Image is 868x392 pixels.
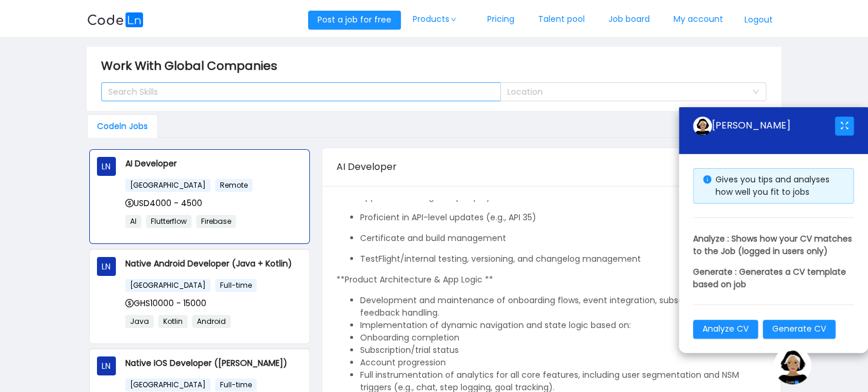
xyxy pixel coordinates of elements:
[158,315,187,328] span: Kotlin
[752,88,759,97] i: icon: down
[125,199,134,207] i: icon: dollar
[192,315,231,328] span: Android
[693,117,712,136] img: ground.ddcf5dcf.png
[215,179,252,192] span: Remote
[693,117,835,136] div: [PERSON_NAME]
[146,215,192,228] span: Flutterflow
[308,11,401,30] button: Post a job for free
[101,56,284,75] span: Work With Global Companies
[125,257,302,270] p: Native Android Developer (Java + Kotlin)
[102,257,111,276] span: LN
[87,114,158,138] div: Codeln Jobs
[360,294,767,319] li: Development and maintenance of onboarding flows, event integration, subscription gating, and feed...
[125,315,154,328] span: Java
[703,175,711,184] i: icon: info-circle
[360,211,767,224] p: Proficient in API-level updates (e.g., API 35)
[108,86,483,98] div: Search Skills
[125,378,210,391] span: [GEOGRAPHIC_DATA]
[360,253,767,265] p: TestFlight/internal testing, versioning, and changelog management
[125,215,141,228] span: AI
[735,11,781,30] button: Logout
[125,279,210,292] span: [GEOGRAPHIC_DATA]
[450,17,457,23] i: icon: down
[715,173,830,198] span: Gives you tips and analyses how well you fit to jobs
[87,12,144,27] img: logobg.f302741d.svg
[102,356,111,375] span: LN
[125,179,210,192] span: [GEOGRAPHIC_DATA]
[360,356,767,369] li: Account progression
[336,160,397,173] span: AI Developer
[835,117,854,136] button: icon: fullscreen
[336,274,767,286] p: **Product Architecture & App Logic **
[102,157,111,176] span: LN
[693,320,758,339] button: Analyze CV
[215,279,257,292] span: Full-time
[360,232,767,245] p: Certificate and build management
[360,344,767,356] li: Subscription/trial status
[125,299,134,307] i: icon: dollar
[125,356,302,369] p: Native IOS Developer ([PERSON_NAME])
[773,346,811,384] img: ground.ddcf5dcf.png
[763,320,835,339] button: Generate CV
[308,14,401,25] a: Post a job for free
[360,319,767,332] li: Implementation of dynamic navigation and state logic based on:
[215,378,257,391] span: Full-time
[125,157,302,170] p: AI Developer
[360,332,767,344] li: Onboarding completion
[507,86,747,98] div: Location
[125,197,202,209] span: USD4000 - 4500
[125,297,206,309] span: GHS10000 - 15000
[693,233,854,258] p: Analyze : Shows how your CV matches to the Job (logged in users only)
[693,266,854,291] p: Generate : Generates a CV template based on job
[196,215,236,228] span: Firebase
